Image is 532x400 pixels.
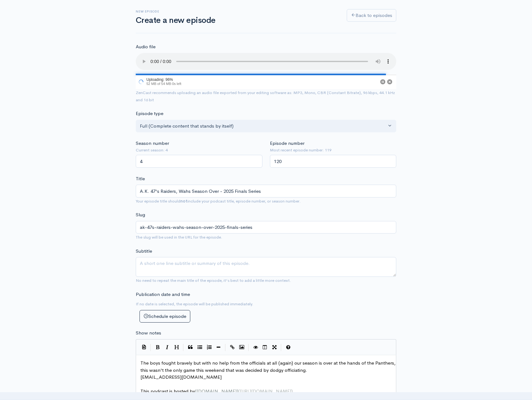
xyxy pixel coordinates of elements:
[136,10,339,13] h6: New episode
[136,43,155,50] label: Audio file
[186,343,195,352] button: Quote
[162,343,172,352] button: Italic
[136,234,222,240] small: The slug will be used in the URL for the episode.
[153,343,162,352] button: Bold
[283,343,293,352] button: Markdown Guide
[270,155,397,168] input: Enter episode number
[380,79,385,84] button: Pause
[136,147,262,153] small: Current season: 4
[140,360,397,373] span: The boys fought bravely but with no help from the officials at all (again) our season is over at ...
[270,140,304,147] label: Episode number
[136,301,253,307] small: If no date is selected, the episode will be published immediately.
[238,388,240,394] span: (
[136,291,190,298] label: Publication date and time
[140,123,387,130] div: Full (Complete content that stands by itself)
[146,78,181,82] div: Uploading: 96%
[136,278,291,283] small: No need to repeat the main title of the episode, it's best to add a little more context.
[180,198,187,204] strong: not
[237,388,238,394] span: ]
[136,110,163,117] label: Episode type
[140,374,222,380] span: [EMAIL_ADDRESS][DOMAIN_NAME]
[140,310,190,323] button: Schedule episode
[225,344,226,351] i: |
[136,211,145,218] label: Slug
[136,248,152,255] label: Subtitle
[214,343,223,352] button: Insert Horizontal Line
[240,388,291,394] span: [URL][DOMAIN_NAME]
[347,9,396,22] a: Back to episodes
[183,344,184,351] i: |
[136,198,301,204] small: Your episode title should include your podcast title, episode number, or season number.
[136,329,161,337] label: Show notes
[387,79,392,84] button: Cancel
[136,155,262,168] input: Enter season number for this episode
[251,343,260,352] button: Toggle Preview
[136,140,169,147] label: Season number
[136,75,182,89] div: Uploading
[136,16,339,25] h1: Create a new episode
[281,344,282,351] i: |
[291,388,293,394] span: )
[136,120,396,133] button: Full (Complete content that stands by itself)
[136,221,396,234] input: title-of-episode
[172,343,181,352] button: Heading
[228,343,237,352] button: Create Link
[139,342,149,352] button: Insert Show Notes Template
[237,343,246,352] button: Insert Image
[248,344,249,351] i: |
[195,343,204,352] button: Generic List
[204,343,214,352] button: Numbered List
[136,175,145,182] label: Title
[136,75,386,75] div: 96%
[270,343,279,352] button: Toggle Fullscreen
[197,388,237,394] span: [DOMAIN_NAME]
[270,147,397,153] small: Most recent episode number: 119
[140,388,293,394] span: This podcast is hosted by
[195,388,197,394] span: [
[260,343,270,352] button: Toggle Side by Side
[136,90,395,103] small: ZenCast recommends uploading an audio file exported from your editing software as: MP3, Mono, CBR...
[136,185,396,197] input: What is the episode's title?
[146,82,181,86] span: 52 MB of 54 MB · 0s left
